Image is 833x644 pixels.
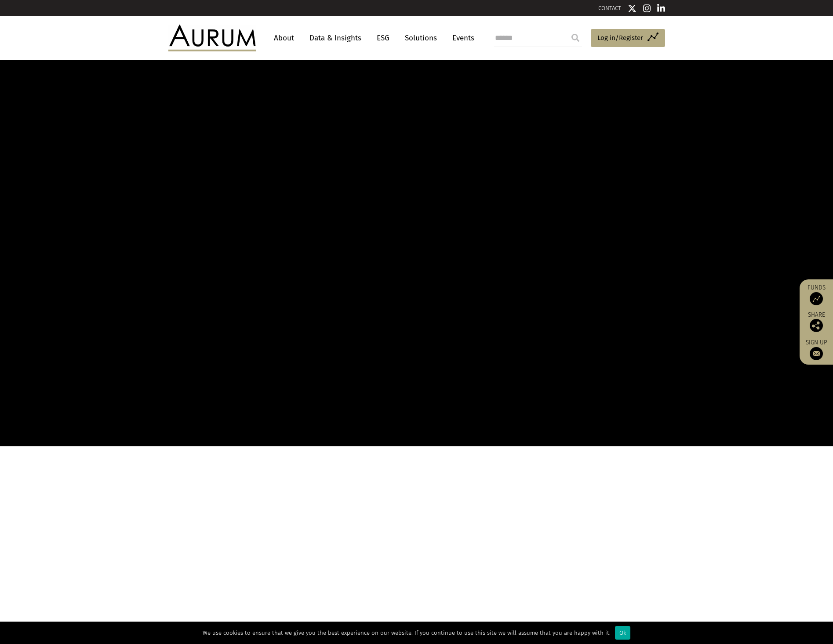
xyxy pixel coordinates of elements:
[591,29,665,47] a: Log in/Register
[628,4,637,13] img: Twitter icon
[448,30,474,46] a: Events
[810,347,823,360] img: Sign up to our newsletter
[567,29,584,47] input: Submit
[804,284,829,305] a: Funds
[643,4,651,13] img: Instagram icon
[810,319,823,332] img: Share this post
[598,5,621,11] a: CONTACT
[372,30,394,46] a: ESG
[657,4,665,13] img: Linkedin icon
[168,25,256,51] img: Aurum
[615,626,630,640] div: Ok
[305,30,366,46] a: Data & Insights
[804,312,829,332] div: Share
[597,33,643,43] span: Log in/Register
[400,30,441,46] a: Solutions
[804,339,829,360] a: Sign up
[810,292,823,305] img: Access Funds
[269,30,298,46] a: About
